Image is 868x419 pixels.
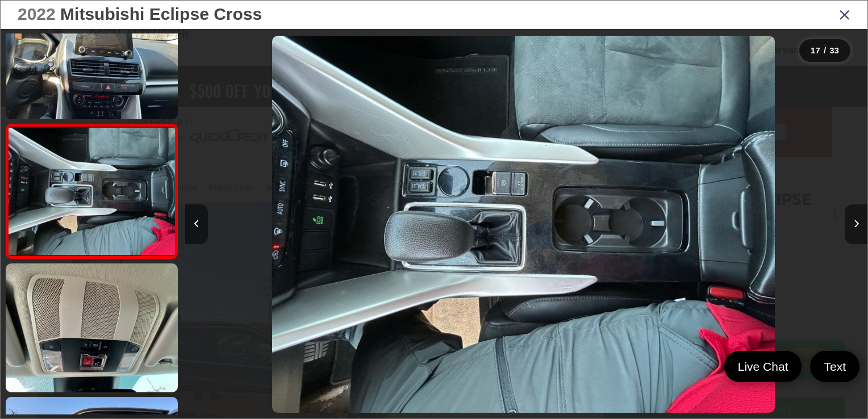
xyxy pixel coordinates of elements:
[18,5,56,23] span: 2022
[839,7,850,22] i: Close gallery
[272,36,775,413] img: 2022 Mitsubishi Eclipse Cross SE
[823,47,827,55] span: /
[829,45,839,55] span: 33
[810,351,859,382] a: Text
[818,359,852,374] span: Text
[7,128,177,255] img: 2022 Mitsubishi Eclipse Cross SE
[732,359,794,374] span: Live Chat
[4,262,180,393] img: 2022 Mitsubishi Eclipse Cross SE
[60,5,262,23] span: Mitsubishi Eclipse Cross
[845,204,867,244] button: Next image
[724,351,802,382] a: Live Chat
[811,45,820,55] span: 17
[185,204,208,244] button: Previous image
[182,36,865,413] div: 2022 Mitsubishi Eclipse Cross SE 16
